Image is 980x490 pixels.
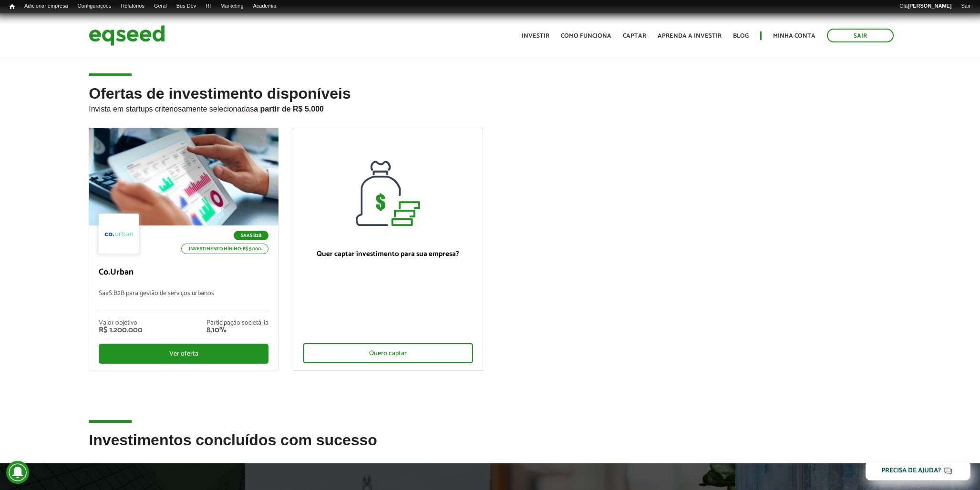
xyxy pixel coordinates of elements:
[293,128,483,371] a: Quer captar investimento para sua empresa? Quero captar
[10,3,15,10] span: Início
[206,327,268,334] div: 8,10%
[216,2,248,10] a: Marketing
[116,2,149,10] a: Relatórios
[99,267,268,278] p: Co.Urban
[303,250,473,258] p: Quer captar investimento para sua empresa?
[5,2,20,11] a: Início
[172,2,201,10] a: Bus Dev
[254,105,324,113] strong: a partir de R$ 5.000
[658,33,722,39] a: Aprenda a investir
[956,2,975,10] a: Sair
[99,290,268,310] p: SaaS B2B para gestão de serviços urbanos
[201,2,216,10] a: RI
[773,33,815,39] a: Minha conta
[89,85,891,128] h2: Ofertas de investimento disponíveis
[20,2,73,10] a: Adicionar empresa
[248,2,281,10] a: Academia
[908,3,951,9] strong: [PERSON_NAME]
[303,343,473,363] div: Quero captar
[234,231,268,240] p: SaaS B2B
[561,33,611,39] a: Como funciona
[733,33,749,39] a: Blog
[73,2,116,10] a: Configurações
[149,2,172,10] a: Geral
[522,33,549,39] a: Investir
[206,320,268,327] div: Participação societária
[827,29,894,42] a: Sair
[89,432,891,463] h2: Investimentos concluídos com sucesso
[895,2,956,10] a: Olá[PERSON_NAME]
[99,327,143,334] div: R$ 1.200.000
[89,102,891,113] p: Invista em startups criteriosamente selecionadas
[181,244,268,254] p: Investimento mínimo: R$ 5.000
[99,320,143,327] div: Valor objetivo
[89,23,165,48] img: EqSeed
[623,33,646,39] a: Captar
[89,128,279,370] a: SaaS B2B Investimento mínimo: R$ 5.000 Co.Urban SaaS B2B para gestão de serviços urbanos Valor ob...
[99,344,268,364] div: Ver oferta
